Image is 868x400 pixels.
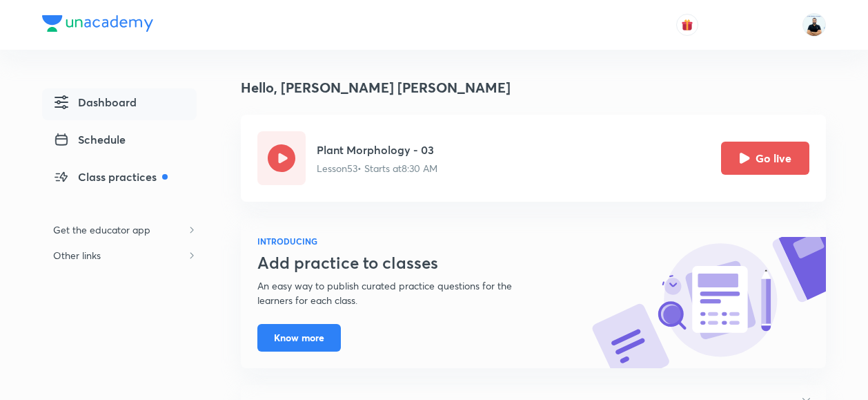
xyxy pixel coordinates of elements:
p: Lesson 53 • Starts at 8:30 AM [317,161,437,175]
h6: INTRODUCING [257,235,546,247]
button: Go live [721,142,809,175]
img: know-more [591,237,826,368]
img: avatar [681,19,693,31]
span: Dashboard [53,94,137,111]
span: Schedule [53,131,126,148]
h4: Hello, [PERSON_NAME] [PERSON_NAME] [241,77,511,98]
img: Company Logo [42,15,153,32]
a: Company Logo [42,15,153,35]
button: Know more [257,324,341,352]
img: Subhash Chandra Yadav [802,13,826,37]
a: Schedule [42,126,197,158]
a: Class practices [42,163,197,195]
p: An easy way to publish curated practice questions for the learners for each class. [257,278,546,307]
a: Dashboard [42,88,197,120]
button: avatar [676,14,698,36]
h5: Plant Morphology - 03 [317,142,437,158]
h6: Get the educator app [42,217,161,242]
span: Class practices [53,169,168,185]
h3: Add practice to classes [257,253,546,273]
h6: Other links [42,242,112,268]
